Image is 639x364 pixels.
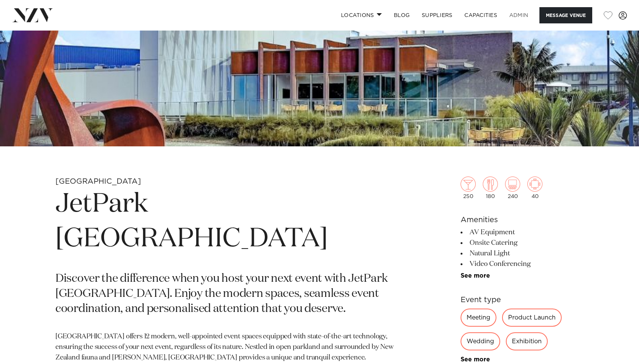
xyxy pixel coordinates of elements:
div: Product Launch [502,309,562,327]
div: Wedding [461,332,500,350]
button: Message Venue [539,7,592,23]
li: Natural Light [461,248,584,259]
div: 250 [461,177,476,199]
small: [GEOGRAPHIC_DATA] [55,178,141,185]
img: dining.png [483,177,498,192]
a: Capacities [458,7,503,23]
h1: JetPark [GEOGRAPHIC_DATA] [55,187,407,256]
p: Discover the difference when you host your next event with JetPark [GEOGRAPHIC_DATA]. Enjoy the m... [55,272,407,317]
img: nzv-logo.png [12,8,53,22]
a: SUPPLIERS [416,7,458,23]
div: 180 [483,177,498,199]
div: 240 [505,177,520,199]
h6: Event type [461,294,584,306]
a: Locations [335,7,388,23]
li: AV Equipment [461,227,584,238]
h6: Amenities [461,214,584,226]
li: Video Conferencing [461,259,584,269]
div: Exhibition [506,332,548,350]
img: cocktail.png [461,177,476,192]
img: meeting.png [527,177,542,192]
a: BLOG [388,7,416,23]
img: theatre.png [505,177,520,192]
div: Meeting [461,309,496,327]
li: Onsite Catering [461,238,584,248]
a: ADMIN [503,7,534,23]
div: 40 [527,177,542,199]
